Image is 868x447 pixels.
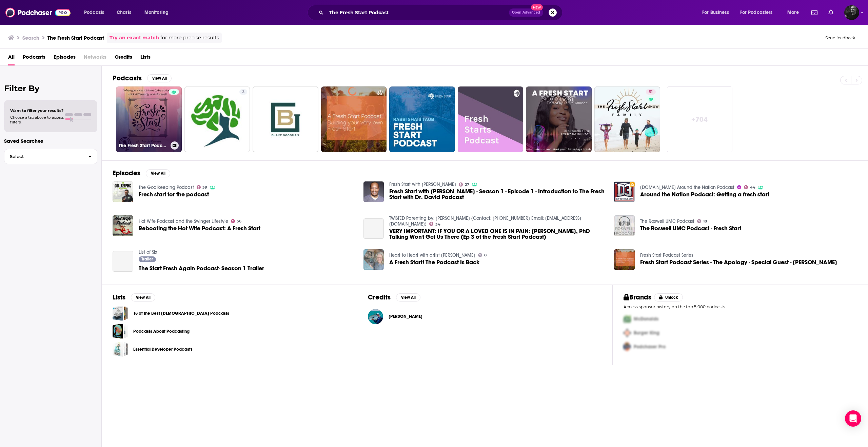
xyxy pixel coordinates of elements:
[740,8,773,17] span: For Podcasters
[703,220,707,223] span: 18
[429,222,440,226] a: 34
[117,8,131,17] span: Charts
[113,74,172,82] a: PodcastsView All
[614,215,635,236] a: The Roswell UMC Podcast - Fresh Start
[509,8,543,17] button: Open AdvancedNew
[389,259,479,265] a: A Fresh Start! The Podcast Is Back
[697,219,707,223] a: 18
[640,259,837,265] span: Fresh Start Podcast Series - The Apology - Special Guest - [PERSON_NAME]
[640,226,741,231] span: The Roswell UMC Podcast - Fresh Start
[624,304,857,309] p: Access sponsor history on the top 5,000 podcasts.
[115,52,132,65] span: Credits
[113,342,128,357] a: Essential Developer Podcasts
[368,293,391,302] h2: Credits
[239,89,247,95] a: 3
[54,52,76,65] a: Episodes
[231,219,242,223] a: 56
[783,7,807,18] button: open menu
[113,293,125,302] h2: Lists
[84,8,104,17] span: Podcasts
[139,226,260,231] a: Rebooting the Hot Wife Podcast: A Fresh Start
[389,228,606,240] a: VERY IMPORTANT: IF YOU OR A LOVED ONE IS IN PAIN: Dr. Reggie Melrose, PhD Talking Won't Get Us Th...
[744,185,755,189] a: 44
[396,293,420,302] button: View All
[4,83,97,93] h2: Filter By
[621,326,634,340] img: Second Pro Logo
[634,344,666,350] span: Podchaser Pro
[141,257,153,261] span: Trailer
[139,218,228,224] a: Hot Wife Podcast and the Swinger Lifestyle
[368,293,420,302] a: CreditsView All
[4,138,97,144] p: Saved Searches
[634,316,658,322] span: McDonalds
[787,8,799,17] span: More
[139,266,264,271] a: The Start Fresh Again Podcast- Season 1 Trailer
[10,115,64,124] span: Choose a tab above to access filters.
[531,4,543,11] span: New
[113,324,128,339] a: Podcasts About Podcasting
[435,223,440,226] span: 34
[140,52,151,65] span: Lists
[8,52,15,65] a: All
[389,314,422,319] a: Tom Rowland
[697,7,737,18] button: open menu
[478,253,487,257] a: 8
[389,215,581,227] a: TWiSTED Parenting by: Avi Fishoff (Contact: 718-902-6666 Email: TWiSTEDParenting@aol.com)
[139,192,209,197] span: Fresh start for the podcast
[84,52,106,65] span: Networks
[23,52,45,65] a: Podcasts
[702,8,729,17] span: For Business
[146,169,170,177] button: View All
[368,306,601,327] button: Tom RowlandTom Rowland
[512,11,540,14] span: Open Advanced
[363,249,384,270] img: A Fresh Start! The Podcast Is Back
[844,5,859,20] img: User Profile
[484,254,487,257] span: 8
[465,183,469,186] span: 27
[640,192,769,197] a: Around the Nation Podcast: Getting a fresh start
[823,35,857,41] button: Send feedback
[844,5,859,20] span: Logged in as greg30296
[614,181,635,202] img: Around the Nation Podcast: Getting a fresh start
[113,169,140,177] h2: Episodes
[389,181,456,187] a: Fresh Start with Dr. David
[459,182,469,187] a: 27
[614,249,635,270] a: Fresh Start Podcast Series - The Apology - Special Guest - Nancy Payne
[389,252,475,258] a: Heart to Heart with artist Amanda Hilburn
[649,89,653,96] span: 51
[667,86,733,152] a: +704
[113,306,128,321] a: 18 of the Best Christian Podcasts
[113,74,142,82] h2: Podcasts
[22,35,39,41] h3: Search
[634,330,659,336] span: Burger King
[139,249,157,255] a: List of Six
[113,215,133,236] img: Rebooting the Hot Wife Podcast: A Fresh Start
[237,220,241,223] span: 56
[363,181,384,202] img: Fresh Start with Dr. David - Season 1 - Episode 1 - Introduction to The Fresh Start with Dr. Davi...
[113,293,155,302] a: ListsView All
[844,5,859,20] button: Show profile menu
[4,149,97,164] button: Select
[116,86,182,152] a: The Fresh Start Podcast
[119,143,168,149] h3: The Fresh Start Podcast
[640,218,694,224] a: The Roswell UMC Podcast
[640,259,837,265] a: Fresh Start Podcast Series - The Apology - Special Guest - Nancy Payne
[133,328,190,335] a: Podcasts About Podcasting
[621,312,634,326] img: First Pro Logo
[389,189,606,200] span: Fresh Start with [PERSON_NAME] - Season 1 - Episode 1 - Introduction to The Fresh Start with Dr. ...
[184,86,250,152] a: 3
[4,154,83,159] span: Select
[594,86,660,152] a: 51
[197,185,208,189] a: 39
[826,7,836,18] a: Show notifications dropdown
[47,35,104,41] h3: The Fresh Start Podcast
[147,74,172,82] button: View All
[5,6,71,19] img: Podchaser - Follow, Share and Rate Podcasts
